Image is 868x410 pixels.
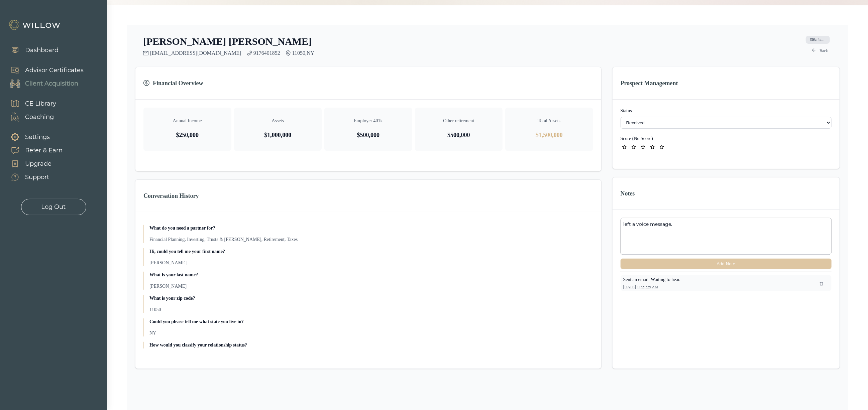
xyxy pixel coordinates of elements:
[149,272,593,278] p: What is your last name?
[247,50,252,56] span: phone
[253,50,280,56] a: 9176401852
[149,306,593,313] p: 11050
[621,259,832,269] button: Add Note
[149,118,226,124] p: Annual Income
[3,43,59,57] a: Dashboard
[150,50,241,56] a: [EMAIL_ADDRESS][DOMAIN_NAME]
[149,225,593,232] p: What do you need a partner for?
[149,130,226,140] p: $250,000
[239,118,317,124] p: Assets
[25,79,78,88] div: Client Acquisition
[806,36,830,44] span: f36afcc0-ed99-4fe3-b775-2c060b3039de
[808,47,832,55] a: arrow-leftBack
[621,135,653,142] button: ID
[143,50,148,56] span: mail
[511,118,588,124] p: Total Assets
[149,260,593,266] p: [PERSON_NAME]
[420,118,498,124] p: Other retirement
[286,50,291,56] span: environment
[25,173,49,182] div: Support
[143,35,312,47] h2: [PERSON_NAME] [PERSON_NAME]
[143,79,593,88] h3: Financial Overview
[658,143,666,151] button: star
[3,97,56,110] a: CE Library
[420,130,498,140] p: $500,000
[25,133,50,142] div: Settings
[149,236,593,243] p: Financial Planning, Investing, Trusts & [PERSON_NAME], Retirement, Taxes
[25,99,56,108] div: CE Library
[25,66,84,75] div: Advisor Certificates
[621,79,832,88] h3: Prospect Management
[149,248,593,255] p: Hi, could you tell me your first name?
[621,136,653,141] label: Score ( No Score )
[804,35,832,44] button: ID
[3,110,56,124] a: Coaching
[41,202,66,212] div: Log Out
[621,189,832,198] h3: Notes
[330,130,407,140] p: $500,000
[149,318,593,325] p: Could you please tell me what state you live in?
[812,48,817,53] span: arrow-left
[630,143,638,151] button: star
[292,50,315,56] span: 11050 , NY
[143,80,150,87] span: dollar
[149,342,593,349] p: How would you classify your relationship status?
[3,157,63,170] a: Upgrade
[149,330,593,336] p: NY
[3,130,63,144] a: Settings
[3,144,63,157] a: Refer & Earn
[25,113,54,122] div: Coaching
[649,143,657,151] button: star
[621,108,832,114] label: Status
[623,284,681,290] p: [DATE] 11:21:29 AM
[3,63,84,77] a: Advisor Certificates
[25,159,51,168] div: Upgrade
[25,46,59,55] div: Dashboard
[8,20,62,30] img: Willow
[3,77,84,90] a: Client Acquisition
[623,276,681,283] p: Sent an email. Waiting to hear.
[149,295,593,302] p: What is your zip code?
[330,118,407,124] p: Employer 401k
[143,191,593,200] h3: Conversation History
[239,130,317,140] p: $1,000,000
[820,281,824,285] span: delete
[511,130,588,140] p: $1,500,000
[25,146,63,155] div: Refer & Earn
[621,143,629,151] button: star
[149,283,593,290] p: [PERSON_NAME]
[639,143,647,151] button: star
